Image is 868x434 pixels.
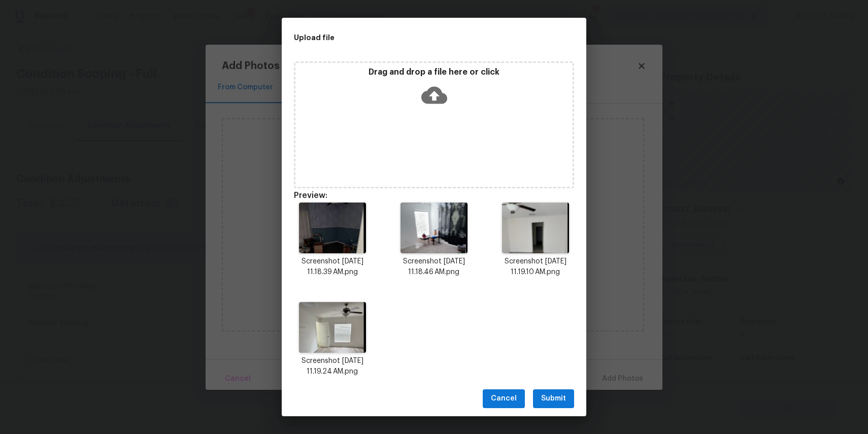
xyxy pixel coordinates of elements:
[483,389,525,408] button: Cancel
[491,392,517,405] span: Cancel
[400,203,467,253] img: wHPuPSDdqhaGgAAAABJRU5ErkJggg==
[533,389,574,408] button: Submit
[502,203,569,253] img: dWSEAAAAASUVORK5CYII=
[541,392,566,405] span: Submit
[299,203,365,253] img: q3ws0F8TPgzWrvJhoAAAAASUVORK5CYII=
[295,67,573,78] p: Drag and drop a file here or click
[294,32,528,43] h2: Upload file
[294,356,371,377] p: Screenshot [DATE] 11.19.24 AM.png
[497,256,574,278] p: Screenshot [DATE] 11.19.10 AM.png
[299,302,365,353] img: x9cLNUsnviEStxzisZ5+1fxdH3wc1OiX+zyP8HAt5qi6+354EAAAAASUVORK5CYII=
[395,256,473,278] p: Screenshot [DATE] 11.18.46 AM.png
[294,256,371,278] p: Screenshot [DATE] 11.18.39 AM.png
